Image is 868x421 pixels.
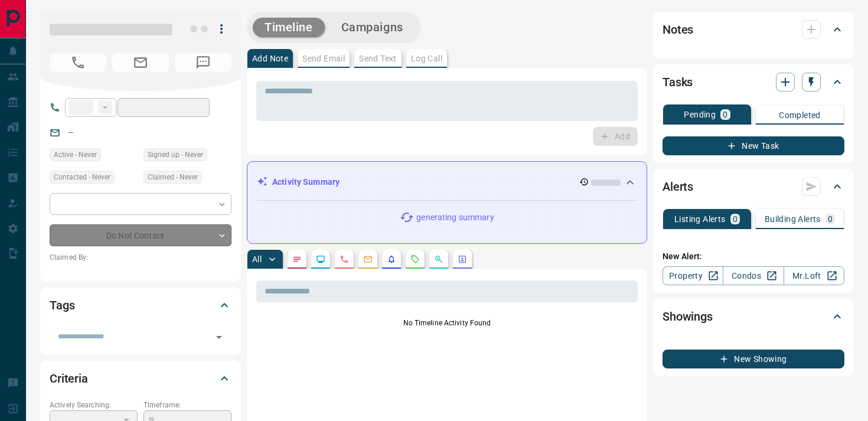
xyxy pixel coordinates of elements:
[272,176,340,188] p: Activity Summary
[50,252,231,263] p: Claimed By:
[674,215,726,223] p: Listing Alerts
[50,364,231,393] div: Criteria
[253,18,325,37] button: Timeline
[292,254,302,264] svg: Notes
[50,400,138,410] p: Actively Searching:
[458,254,467,264] svg: Agent Actions
[50,224,231,246] div: Do Not Contact
[663,136,844,155] button: New Task
[363,254,373,264] svg: Emails
[50,53,106,72] span: No Number
[50,291,231,319] div: Tags
[663,177,693,196] h2: Alerts
[765,215,821,223] p: Building Alerts
[723,110,727,119] p: 0
[434,254,443,264] svg: Opportunities
[148,171,198,183] span: Claimed - Never
[387,254,396,264] svg: Listing Alerts
[663,307,713,326] h2: Showings
[663,350,844,368] button: New Showing
[257,171,637,193] div: Activity Summary
[663,15,844,44] div: Notes
[340,254,349,264] svg: Calls
[50,369,88,388] h2: Criteria
[68,128,73,137] a: --
[663,73,693,92] h2: Tasks
[50,296,74,315] h2: Tags
[779,111,821,119] p: Completed
[252,255,262,263] p: All
[112,53,169,72] span: No Email
[723,266,784,285] a: Condos
[663,172,844,201] div: Alerts
[663,266,723,285] a: Property
[143,400,231,410] p: Timeframe:
[54,149,97,161] span: Active - Never
[410,254,420,264] svg: Requests
[256,318,638,328] p: No Timeline Activity Found
[663,20,693,39] h2: Notes
[663,302,844,331] div: Showings
[175,53,231,72] span: No Number
[416,211,494,224] p: generating summary
[252,54,288,63] p: Add Note
[148,149,203,161] span: Signed up - Never
[784,266,844,285] a: Mr.Loft
[684,110,716,119] p: Pending
[733,215,738,223] p: 0
[663,68,844,96] div: Tasks
[329,18,415,37] button: Campaigns
[828,215,833,223] p: 0
[316,254,325,264] svg: Lead Browsing Activity
[663,250,844,263] p: New Alert:
[54,171,110,183] span: Contacted - Never
[211,329,227,345] button: Open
